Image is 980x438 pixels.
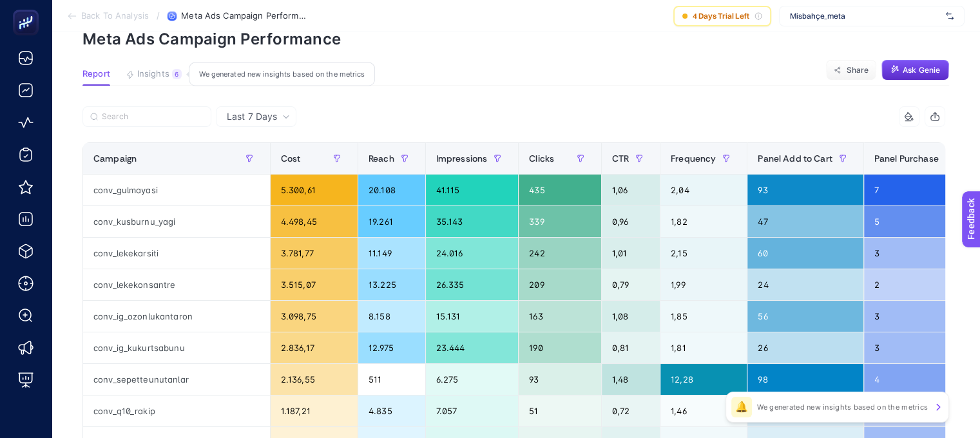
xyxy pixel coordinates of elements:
div: 2 [864,269,970,300]
div: 6.275 [426,364,519,395]
img: svg%3e [946,10,954,23]
div: 2,15 [660,238,747,269]
div: 0,81 [602,332,660,363]
div: 3.515,07 [271,269,358,300]
span: Campaign [93,153,137,164]
span: Panel Purchase [874,153,939,164]
div: 19.261 [358,206,425,237]
div: 12,28 [660,364,747,395]
div: 339 [519,206,600,237]
div: 41.115 [426,175,519,205]
span: Reach [369,153,394,164]
div: 93 [519,364,600,395]
span: Feedback [8,4,49,14]
div: 5.300,61 [271,175,358,205]
div: conv_sepetteunutanlar [83,364,270,395]
div: 511 [358,364,425,395]
div: conv_gulmayasi [83,175,270,205]
span: Ask Genie [903,65,940,75]
div: 11.149 [358,238,425,269]
div: 93 [747,175,863,205]
div: 🔔 [731,397,752,417]
div: conv_kusburnu_yagi [83,206,270,237]
div: 4.835 [358,395,425,426]
div: 190 [519,332,600,363]
div: 1,06 [602,175,660,205]
div: 0,79 [602,269,660,300]
button: Ask Genie [881,60,949,81]
span: Misbahçe_meta [790,11,941,21]
div: 4 [864,364,970,395]
div: 2.136,55 [271,364,358,395]
div: 1,46 [660,395,747,426]
div: 3 [864,332,970,363]
span: 4 Days Trial Left [693,11,749,21]
div: 8.158 [358,301,425,332]
span: Insights [137,69,169,79]
p: Meta Ads Campaign Performance [82,30,949,48]
div: conv_q10_rakip [83,395,270,426]
span: Meta Ads Campaign Performance [181,11,310,21]
span: Cost [281,153,301,164]
div: 51 [519,395,600,426]
div: 3 [864,238,970,269]
div: 163 [519,301,600,332]
div: 24.016 [426,238,519,269]
span: Share [846,65,869,75]
span: Back To Analysis [81,11,149,21]
div: 3.098,75 [271,301,358,332]
div: conv_lekekarsiti [83,238,270,269]
div: 12.975 [358,332,425,363]
div: 2.836,17 [271,332,358,363]
span: Last 7 Days [227,110,277,123]
div: 3.781,77 [271,238,358,269]
div: 47 [747,206,863,237]
span: CTR [612,153,629,164]
div: 15.131 [426,301,519,332]
div: 35.143 [426,206,519,237]
div: 20.108 [358,175,425,205]
div: 4.498,45 [271,206,358,237]
div: 23.444 [426,332,519,363]
button: Share [826,60,876,81]
div: 1.187,21 [271,395,358,426]
span: Panel Add to Cart [758,153,832,164]
div: 60 [747,238,863,269]
div: conv_ig_ozonlukantaron [83,301,270,332]
div: conv_ig_kukurtsabunu [83,332,270,363]
div: 1,08 [602,301,660,332]
div: 1,01 [602,238,660,269]
div: 98 [747,364,863,395]
div: 5 [864,206,970,237]
div: 56 [747,301,863,332]
div: 0,72 [602,395,660,426]
div: 2,04 [660,175,747,205]
div: 0,96 [602,206,660,237]
div: 3 [864,301,970,332]
p: We generated new insights based on the metrics [757,402,928,412]
input: Search [102,112,204,122]
span: / [157,10,160,21]
div: 7 [864,175,970,205]
div: 1,48 [602,364,660,395]
div: We generated new insights based on the metrics [189,62,375,86]
span: Impressions [436,153,488,164]
div: 1,81 [660,332,747,363]
div: 26.335 [426,269,519,300]
div: 26 [747,332,863,363]
span: Clicks [529,153,554,164]
div: 1,82 [660,206,747,237]
div: 24 [747,269,863,300]
div: conv_lekekonsantre [83,269,270,300]
div: 7.057 [426,395,519,426]
span: Frequency [671,153,716,164]
div: 6 [172,69,182,79]
div: 13.225 [358,269,425,300]
span: Report [82,69,110,79]
div: 1,85 [660,301,747,332]
div: 1,99 [660,269,747,300]
div: 242 [519,238,600,269]
div: 435 [519,175,600,205]
div: 209 [519,269,600,300]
